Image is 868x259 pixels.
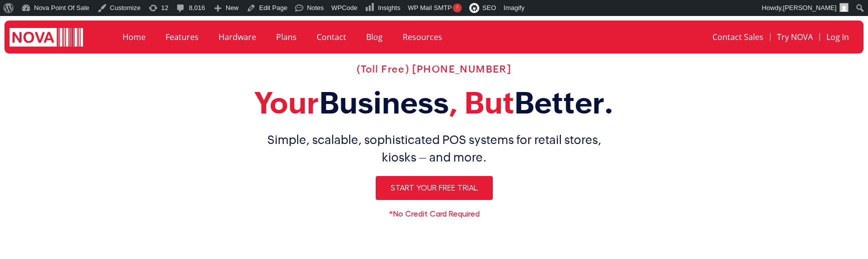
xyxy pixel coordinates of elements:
[113,25,597,48] nav: Menu
[482,4,496,11] span: SEO
[608,25,855,48] nav: Menu
[266,25,307,48] a: Plans
[319,85,449,120] span: Business
[156,25,209,48] a: Features
[124,210,745,218] h6: *No Credit Card Required
[124,85,745,121] h2: Your , But
[391,184,478,192] span: Start Your Free Trial
[393,25,452,48] a: Resources
[820,25,855,48] a: Log In
[10,28,83,48] img: logo white
[113,25,156,48] a: Home
[706,25,770,48] a: Contact Sales
[356,25,393,48] a: Blog
[783,4,836,11] span: [PERSON_NAME]
[124,131,745,166] h1: Simple, scalable, sophisticated POS systems for retail stores, kiosks – and more.
[307,25,356,48] a: Contact
[770,25,819,48] a: Try NOVA
[376,176,493,200] a: Start Your Free Trial
[453,3,462,12] span: !
[209,25,266,48] a: Hardware
[124,63,745,75] h2: (Toll Free) [PHONE_NUMBER]
[514,85,614,120] span: Better.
